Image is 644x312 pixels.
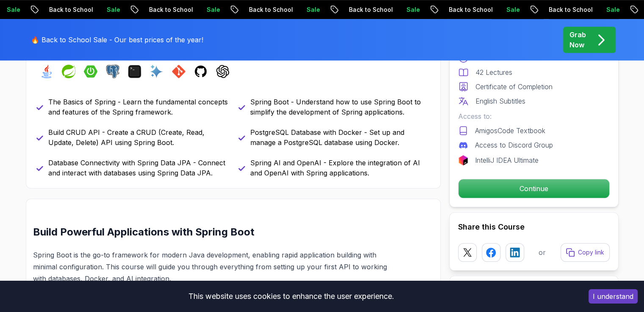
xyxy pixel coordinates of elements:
p: Sale [296,5,323,14]
p: The Basics of Spring - Learn the fundamental concepts and features of the Spring framework. [48,97,228,117]
img: terminal logo [128,65,141,78]
p: Sale [496,5,523,14]
img: git logo [172,65,185,78]
p: English Subtitles [475,96,525,106]
p: Sale [396,5,423,14]
p: Spring AI and OpenAI - Explore the integration of AI and OpenAI with Spring applications. [250,158,430,178]
img: jetbrains logo [458,155,468,165]
p: Continue [459,179,609,198]
p: Grab Now [569,30,586,50]
p: Spring Boot is the go-to framework for modern Java development, enabling rapid application buildi... [33,249,393,285]
p: Sale [196,5,224,14]
p: PostgreSQL Database with Docker - Set up and manage a PostgreSQL database using Docker. [250,127,430,148]
p: Access to: [458,111,610,121]
img: ai logo [150,65,163,78]
p: Sale [97,5,124,14]
img: github logo [194,65,207,78]
p: AmigosCode Textbook [475,126,545,136]
button: Continue [458,179,610,198]
img: postgres logo [106,65,119,78]
p: Certificate of Completion [475,82,553,92]
p: Database Connectivity with Spring Data JPA - Connect and interact with databases using Spring Dat... [48,158,228,178]
p: Spring Boot - Understand how to use Spring Boot to simplify the development of Spring applications. [250,97,430,117]
button: Accept cookies [589,289,638,304]
p: IntelliJ IDEA Ultimate [475,155,539,165]
p: Back to School [139,5,196,14]
h2: Share this Course [458,221,610,233]
img: chatgpt logo [216,65,229,78]
p: Access to Discord Group [475,140,553,150]
img: spring-boot logo [84,65,97,78]
p: Back to School [339,5,396,14]
p: Back to School [39,5,97,14]
p: 🔥 Back to School Sale - Our best prices of the year! [31,35,203,45]
h2: Build Powerful Applications with Spring Boot [33,225,393,239]
button: Copy link [561,243,610,262]
img: java logo [40,65,53,78]
div: This website uses cookies to enhance the user experience. [6,287,576,306]
p: Build CRUD API - Create a CRUD (Create, Read, Update, Delete) API using Spring Boot. [48,127,228,148]
img: spring logo [62,65,75,78]
p: Back to School [239,5,296,14]
p: Back to School [439,5,496,14]
p: Sale [596,5,623,14]
p: Back to School [539,5,596,14]
p: Copy link [578,248,604,257]
p: or [539,247,546,257]
p: 42 Lectures [475,67,512,77]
